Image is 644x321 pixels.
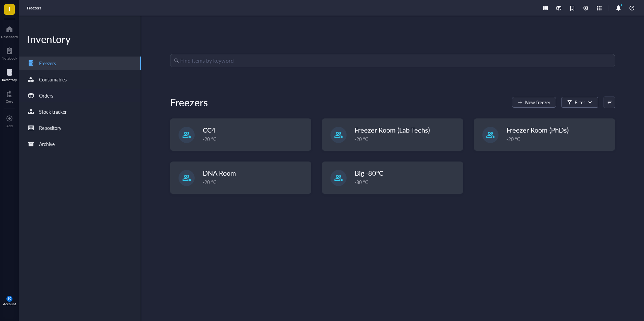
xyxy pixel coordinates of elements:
[203,135,307,143] div: -20 °C
[19,105,141,118] a: Stock tracker
[203,178,307,186] div: -20 °C
[19,137,141,151] a: Archive
[39,60,56,67] div: Freezers
[6,124,13,128] div: Add
[2,56,17,60] div: Notebook
[2,67,17,82] a: Inventory
[39,140,55,148] div: Archive
[512,97,556,108] button: New freezer
[19,121,141,135] a: Repository
[525,100,550,105] span: New freezer
[6,99,13,103] div: Core
[2,45,17,60] a: Notebook
[507,125,569,135] span: Freezer Room (PhDs)
[39,92,53,99] div: Orders
[2,78,17,82] div: Inventory
[170,96,208,109] div: Freezers
[39,124,61,132] div: Repository
[9,4,10,13] span: I
[355,135,459,143] div: -20 °C
[575,99,585,106] div: Filter
[3,302,16,306] div: Account
[6,88,13,103] a: Core
[1,24,18,39] a: Dashboard
[39,108,67,115] div: Stock tracker
[39,76,67,83] div: Consumables
[19,32,141,46] div: Inventory
[355,168,383,178] span: Big -80°C
[19,57,141,70] a: Freezers
[8,297,11,300] span: TC
[19,89,141,102] a: Orders
[203,168,236,178] span: DNA Room
[203,125,216,135] span: CC4
[355,125,430,135] span: Freezer Room (Lab Techs)
[1,35,18,39] div: Dashboard
[507,135,611,143] div: -20 °C
[355,178,459,186] div: -80 °C
[27,5,42,11] a: Freezers
[19,73,141,86] a: Consumables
